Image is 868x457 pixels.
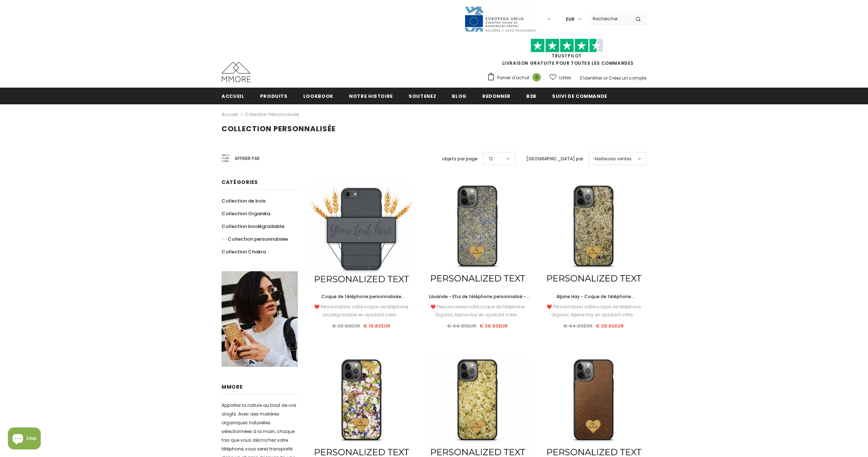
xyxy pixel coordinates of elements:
div: ❤️ Personnalisez votre coque de téléphone biodégradable en ajoutant votre... [309,303,414,319]
span: € 26.90EUR [332,322,360,329]
inbox-online-store-chat: Shopify online store chat [6,428,43,451]
span: Affiner par [235,155,260,163]
span: EUR [566,16,575,23]
span: Alpine Hay - Coque de téléphone personnalisée - Cadeau personnalisé [551,293,636,308]
span: 12 [489,155,493,163]
a: Collection personnalisée [245,111,299,117]
span: Listes [559,74,571,81]
img: Cas MMORE [222,62,251,82]
a: Lavande - Etui de téléphone personnalisé - Cadeau personnalisé [425,293,530,301]
span: Catégories [222,179,258,186]
a: Coque de téléphone personnalisée biodégradable - Noire [309,293,414,301]
a: Collection biodégradable [222,220,284,233]
span: 0 [532,73,541,81]
span: Meilleures ventes [595,155,632,163]
span: MMORE [222,383,243,390]
span: soutenez [409,93,436,100]
img: Javni Razpis [464,6,537,32]
a: Blog [452,88,467,104]
span: Accueil [222,93,244,100]
span: € 19.80EUR [363,322,390,329]
a: Collection Chakra [222,245,266,258]
span: Redonner [482,93,511,100]
span: Suivi de commande [552,93,607,100]
a: Suivi de commande [552,88,607,104]
span: € 44.90EUR [447,322,476,329]
a: Listes [549,71,571,84]
span: LIVRAISON GRATUITE POUR TOUTES LES COMMANDES [487,42,646,66]
a: Redonner [482,88,511,104]
a: soutenez [409,88,436,104]
span: B2B [526,93,536,100]
a: Lookbook [303,88,333,104]
div: ❤️ Personnalisez votre coque de téléphone Organic Alpine Hay en ajoutant votre... [425,303,530,319]
span: € 38.90EUR [596,322,624,329]
a: TrustPilot [552,53,582,59]
a: Javni Razpis [464,16,537,22]
span: € 44.90EUR [563,322,593,329]
label: [GEOGRAPHIC_DATA] par [526,155,583,163]
a: B2B [526,88,536,104]
a: Produits [260,88,288,104]
a: Alpine Hay - Coque de téléphone personnalisée - Cadeau personnalisé [541,293,646,301]
span: Collection personnalisée [228,236,288,242]
input: Search Site [588,13,630,24]
span: Collection de bois [222,197,265,204]
a: Créez un compte [609,75,646,81]
a: Collection de bois [222,195,265,207]
span: Panier d'achat [497,74,530,81]
span: Blog [452,93,467,100]
span: Lookbook [303,93,333,100]
span: Lavande - Etui de téléphone personnalisé - Cadeau personnalisé [429,293,530,308]
a: Panier d'achat 0 [487,72,544,83]
span: Notre histoire [349,93,393,100]
span: Collection biodégradable [222,223,284,230]
a: Notre histoire [349,88,393,104]
div: ❤️ Personnalisez votre coque de téléphone Organic Alpine Hay en ajoutant votre... [541,303,646,319]
a: S'identifier [580,75,602,81]
label: objets par page [442,155,478,163]
span: Collection Organika [222,210,270,217]
a: Collection Organika [222,207,270,220]
span: or [603,75,608,81]
img: Faites confiance aux étoiles pilotes [531,39,603,53]
a: Accueil [222,88,244,104]
span: Produits [260,93,288,100]
span: Coque de téléphone personnalisée biodégradable - Noire [321,293,405,308]
a: Collection personnalisée [222,233,288,245]
span: Collection Chakra [222,248,266,255]
span: Collection personnalisée [222,124,336,134]
span: € 38.90EUR [479,322,508,329]
a: Accueil [222,110,238,119]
